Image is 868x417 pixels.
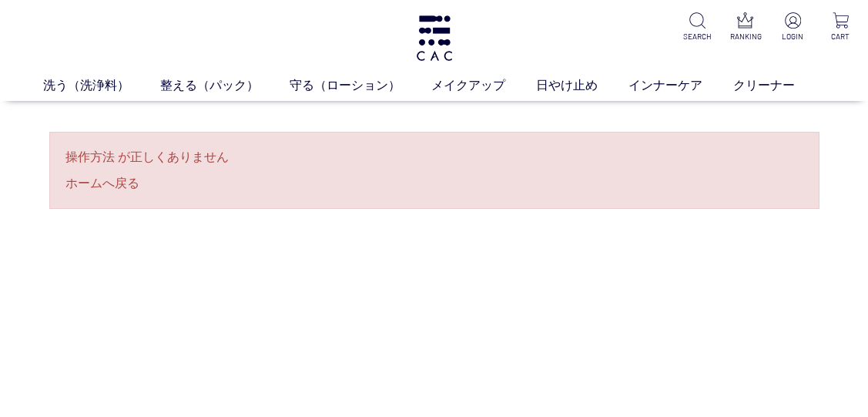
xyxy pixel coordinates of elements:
a: LOGIN [777,12,808,42]
img: logo [414,15,454,61]
a: ホームへ戻る [65,174,803,193]
a: インナーケア [628,76,733,95]
a: RANKING [730,12,761,42]
p: CART [825,31,856,42]
a: 整える（パック） [160,76,290,95]
p: 操作方法 が正しくありません [65,148,803,166]
p: RANKING [730,31,761,42]
p: LOGIN [777,31,808,42]
a: メイクアップ [431,76,536,95]
a: 守る（ローション） [290,76,431,95]
a: クリーナー [733,76,826,95]
a: 日やけ止め [536,76,628,95]
a: SEARCH [682,12,713,42]
p: SEARCH [682,31,713,42]
a: 洗う（洗浄料） [43,76,160,95]
a: CART [825,12,856,42]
